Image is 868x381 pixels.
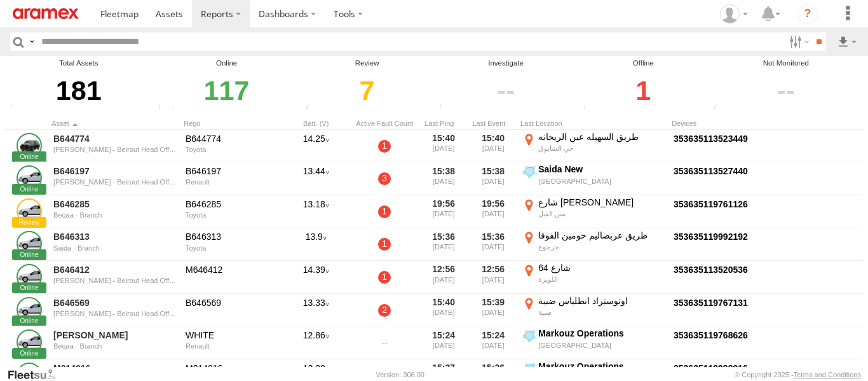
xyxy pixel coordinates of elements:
div: 13.18 [284,197,348,227]
a: [PERSON_NAME] [53,329,177,341]
label: Click to View Event Location [520,197,667,227]
div: طريق عربصاليم حومين الفوقا [538,230,665,241]
div: 15:39 [DATE] [471,295,515,326]
div: 19:56 [DATE] [421,197,466,227]
label: Click to View Event Location [520,262,667,293]
a: Click to View Asset Details [17,133,42,158]
div: اللويزة [538,275,665,284]
img: aramex-logo.svg [13,8,79,19]
a: Click to View Asset Details [17,264,42,289]
div: B646569 [186,297,277,308]
div: 15:36 [DATE] [421,230,466,260]
label: Click to View Event Location [520,163,667,194]
div: 13.33 [284,295,348,326]
div: 14.25 [284,131,348,162]
div: Click to Sort [421,119,466,128]
a: Click to View Device Details [674,134,748,144]
div: Mazen Siblini [715,4,752,24]
a: 1 [378,140,391,153]
label: Click to View Event Location [520,328,667,358]
div: 15:24 [DATE] [471,328,515,358]
i: ? [797,4,818,24]
div: Assets that have not communicated at least once with the server in the last 48hrs [580,103,599,113]
a: Click to View Asset Details [17,329,42,355]
div: [PERSON_NAME] - Beirout Head Office [53,310,177,317]
div: Click to filter by Online [154,69,299,113]
div: 15:36 [DATE] [471,230,515,260]
div: 13.44 [284,163,348,194]
div: 15:40 [DATE] [471,131,515,162]
div: Online [154,58,299,69]
label: Search Query [27,32,37,51]
a: B646412 [53,264,177,275]
a: Click to View Device Details [674,199,748,209]
div: Click to filter by Review [302,69,432,113]
div: Toyota [186,146,277,153]
a: Click to View Asset Details [17,297,42,322]
a: B646569 [53,297,177,308]
div: 14.39 [284,262,348,293]
div: 12.86 [284,328,348,358]
div: 19:56 [DATE] [471,197,515,227]
div: The health of these assets types is not monitored. [710,103,729,113]
div: Click to Sort [51,119,179,128]
a: Click to View Device Details [674,330,748,340]
label: Search Filter Options [784,32,811,51]
a: M214016 [53,363,177,374]
a: B644774 [53,133,177,144]
a: 3 [378,172,391,185]
div: B646197 [186,165,277,177]
div: Total Assets [6,58,151,69]
div: 12:56 [DATE] [471,262,515,293]
div: [PERSON_NAME] - Beirout Head Office [53,277,177,284]
div: Markouz Operations [538,328,665,339]
div: Review [302,58,432,69]
div: Click to filter by Not Monitored [710,69,862,113]
a: Click to View Device Details [674,363,748,373]
label: Click to View Event Location [520,131,667,162]
div: 12:56 [DATE] [421,262,466,293]
a: B646285 [53,198,177,210]
div: Investigate [435,58,576,69]
div: Last Location [520,119,667,128]
div: 15:38 [DATE] [421,163,466,194]
div: Assets that have not communicated at least once with the server in the last 6hrs [302,103,322,113]
div: Click to filter by Offline [580,69,707,113]
div: Toyota [186,244,277,252]
a: Click to View Asset Details [17,231,42,256]
div: Saida - Branch [53,244,177,252]
div: Devices [672,119,799,128]
div: Active Fault Count [353,119,416,128]
div: 15:38 [DATE] [471,163,515,194]
div: ضبية [538,308,665,317]
div: Total number of Enabled and Paused Assets [6,103,25,113]
a: Click to View Device Details [674,298,748,308]
div: Click to Sort [184,119,279,128]
div: Beqaa - Branch [53,342,177,350]
div: Markouz Operations [538,361,665,372]
div: M646412 [186,264,277,275]
div: [GEOGRAPHIC_DATA] [538,177,665,186]
label: Click to View Event Location [520,230,667,260]
div: [GEOGRAPHIC_DATA] [538,341,665,350]
div: Saida New [538,163,665,175]
div: شارع [PERSON_NAME] [538,197,665,208]
div: اوتوستراد انطلياس ضبية [538,295,665,307]
label: Click to View Event Location [520,295,667,326]
div: [PERSON_NAME] - Beirout Head Office [53,178,177,186]
a: 1 [378,238,391,251]
a: Click to View Device Details [674,166,748,176]
div: Click to Sort [471,119,515,128]
div: حي الشابوق [538,144,665,153]
div: Batt. (V) [284,119,348,128]
div: 15:40 [DATE] [421,131,466,162]
div: © Copyright 2025 - [735,371,861,378]
a: Terms and Conditions [794,371,861,378]
div: 15:40 [DATE] [421,295,466,326]
div: B646285 [186,198,277,210]
label: Export results as... [836,32,858,51]
div: سن الفيل [538,209,665,218]
a: B646197 [53,165,177,177]
div: 15:24 [DATE] [421,328,466,358]
div: شارع 64 [538,262,665,274]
